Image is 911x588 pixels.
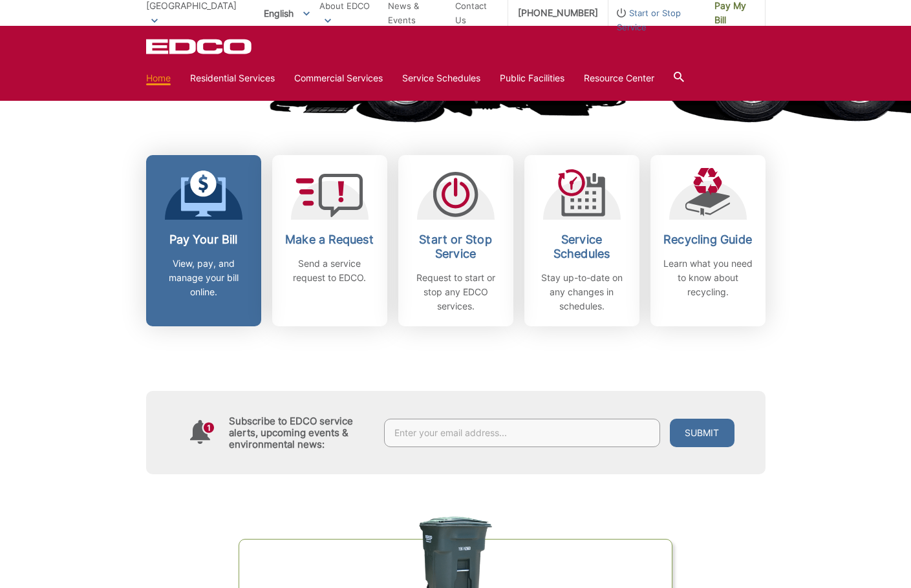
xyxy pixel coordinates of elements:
a: Recycling Guide Learn what you need to know about recycling. [650,155,766,326]
a: Service Schedules Stay up-to-date on any changes in schedules. [524,155,639,326]
input: Enter your email address... [384,419,660,447]
h4: Subscribe to EDCO service alerts, upcoming events & environmental news: [229,415,371,450]
a: Home [146,71,171,85]
h2: Pay Your Bill [156,233,252,247]
a: Resource Center [584,71,654,85]
a: EDCD logo. Return to the homepage. [146,39,253,54]
a: Make a Request Send a service request to EDCO. [272,155,387,326]
button: Submit [670,419,734,447]
a: Commercial Services [294,71,383,85]
span: English [254,3,319,24]
p: Learn what you need to know about recycling. [660,257,756,299]
a: Service Schedules [402,71,480,85]
p: Request to start or stop any EDCO services. [408,271,504,313]
h2: Start or Stop Service [408,233,504,261]
p: Stay up-to-date on any changes in schedules. [534,271,630,313]
a: Pay Your Bill View, pay, and manage your bill online. [146,155,261,326]
p: Send a service request to EDCO. [282,257,378,285]
p: View, pay, and manage your bill online. [156,257,252,299]
h2: Make a Request [282,233,378,247]
h2: Service Schedules [534,233,630,261]
h2: Recycling Guide [660,233,756,247]
a: Public Facilities [500,71,564,85]
a: Residential Services [190,71,275,85]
